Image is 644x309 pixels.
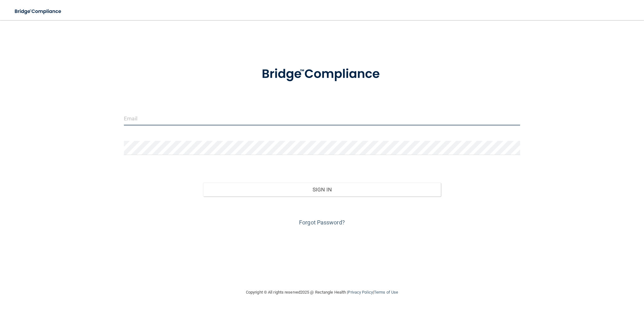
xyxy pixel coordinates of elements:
a: Forgot Password? [299,219,345,226]
button: Sign In [203,183,441,196]
img: bridge_compliance_login_screen.278c3ca4.svg [9,5,67,18]
a: Terms of Use [374,290,398,295]
img: bridge_compliance_login_screen.278c3ca4.svg [249,58,395,91]
a: Privacy Policy [348,290,373,295]
input: Email [124,111,520,125]
div: Copyright © All rights reserved 2025 @ Rectangle Health | | [207,282,437,302]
